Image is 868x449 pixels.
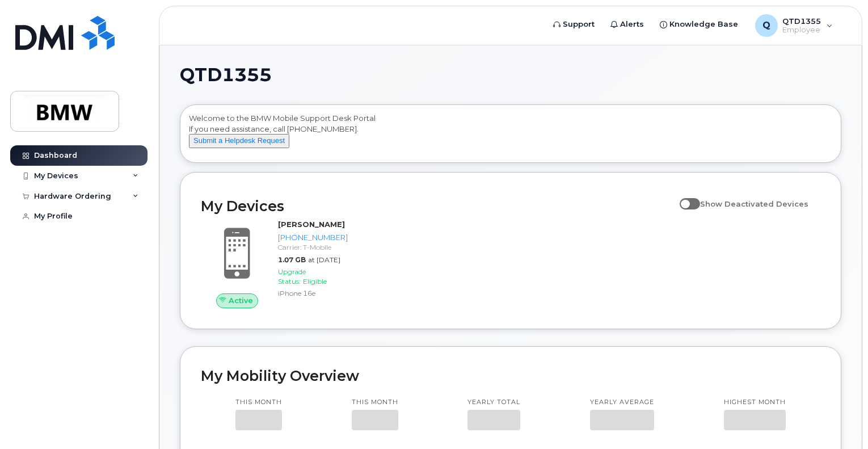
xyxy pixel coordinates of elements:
[352,398,398,407] p: This month
[278,220,345,229] strong: [PERSON_NAME]
[180,66,272,83] span: QTD1355
[278,232,348,243] div: [PHONE_NUMBER]
[189,136,289,145] a: Submit a Helpdesk Request
[189,113,832,158] div: Welcome to the BMW Mobile Support Desk Portal If you need assistance, call [PHONE_NUMBER].
[467,398,520,407] p: Yearly total
[680,193,689,202] input: Show Deactivated Devices
[724,398,786,407] p: Highest month
[201,219,345,308] a: Active[PERSON_NAME][PHONE_NUMBER]Carrier: T-Mobile1.07 GBat [DATE]Upgrade Status:EligibleiPhone 16e
[278,242,348,252] div: Carrier: T-Mobile
[235,398,282,407] p: This month
[189,134,289,148] button: Submit a Helpdesk Request
[229,295,253,306] span: Active
[700,199,808,208] span: Show Deactivated Devices
[278,267,306,286] span: Upgrade Status:
[201,367,820,384] h2: My Mobility Overview
[590,398,654,407] p: Yearly average
[308,255,340,264] span: at [DATE]
[278,288,348,298] div: iPhone 16e
[201,198,674,215] h2: My Devices
[278,255,306,264] span: 1.07 GB
[303,277,327,286] span: Eligible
